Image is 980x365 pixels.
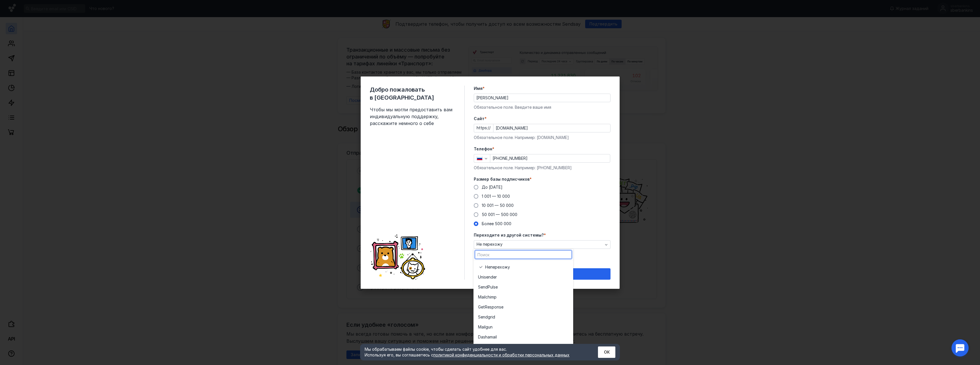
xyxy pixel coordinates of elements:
[478,284,495,290] span: SendPuls
[474,135,611,140] div: Обязательное поле. Например: [DOMAIN_NAME]
[598,346,615,358] button: ОК
[474,176,530,182] span: Размер базы подписчиков
[474,116,485,122] span: Cайт
[482,194,510,199] span: 1 001 — 10 000
[473,312,573,322] button: Sendgrid
[473,322,573,332] button: Mailgun
[477,242,503,247] span: Не перехожу
[475,251,571,259] input: Поиск
[482,203,514,208] span: 10 001 — 50 000
[433,352,569,357] a: политикой конфиденциальности и обработки персональных данных
[370,106,455,127] span: Чтобы мы могли предоставить вам индивидуальную поддержку, расскажите немного о себе
[490,264,510,270] span: перехожу
[482,212,517,217] span: 50 001 — 500 000
[473,302,573,312] button: GetResponse
[478,294,494,300] span: Mailchim
[474,86,483,91] span: Имя
[473,342,573,352] button: Expertsender
[478,324,485,330] span: Mail
[481,304,503,310] span: etResponse
[370,86,455,102] span: Добро пожаловать в [GEOGRAPHIC_DATA]
[474,232,544,238] span: Переходите из другой системы?
[473,292,573,302] button: Mailchimp
[473,262,573,272] button: Неперехожу
[478,334,496,340] span: Dashamai
[482,185,503,189] span: До [DATE]
[482,221,511,226] span: Более 500 000
[495,274,497,280] span: r
[485,324,493,330] span: gun
[473,332,573,342] button: Dashamail
[495,284,498,290] span: e
[473,272,573,282] button: Unisender
[473,261,573,352] div: grid
[492,314,495,320] span: id
[478,314,492,320] span: Sendgr
[365,346,584,358] div: Мы обрабатываем файлы cookie, чтобы сделать сайт удобнее для вас. Используя его, вы соглашаетесь c
[478,274,495,280] span: Unisende
[474,146,492,152] span: Телефон
[485,264,490,270] span: Не
[474,165,611,171] div: Обязательное поле. Например: [PHONE_NUMBER]
[474,240,611,249] button: Не перехожу
[473,282,573,292] button: SendPulse
[496,334,497,340] span: l
[474,104,611,110] div: Обязательное поле. Введите ваше имя
[494,294,497,300] span: p
[478,304,481,310] span: G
